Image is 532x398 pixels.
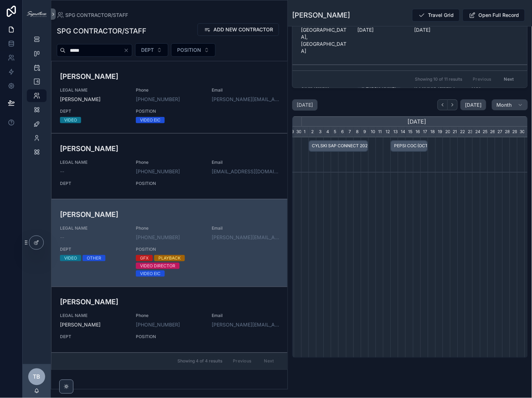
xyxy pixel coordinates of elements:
div: 31 [524,127,532,137]
button: [DATE] [460,99,486,111]
a: [PERSON_NAME]LEGAL NAME--Phone[PHONE_NUMBER]Email[EMAIL_ADDRESS][DOMAIN_NAME]DEPTPOSITION [52,133,288,199]
div: 12 [383,127,390,137]
span: Phone [136,313,203,319]
span: Phone [136,225,203,231]
div: 10 [368,127,375,137]
a: [PERSON_NAME]LEGAL NAME[PERSON_NAME]Phone[PHONE_NUMBER]Email[PERSON_NAME][EMAIL_ADDRESS][DOMAIN_N... [52,61,288,133]
h2: [DATE] [297,101,313,108]
div: 18 [428,127,435,137]
h1: [PERSON_NAME] [292,10,350,20]
div: 9 [361,127,368,137]
span: Phone [136,87,203,93]
span: CYLSKI SAP CONNECT 2025 - GS [309,140,367,152]
span: POSITION [136,108,203,114]
div: 28 [502,127,509,137]
span: [DATE] [465,102,482,108]
div: 8 [353,127,361,137]
span: DEPT [141,46,154,54]
div: 22 [457,127,465,137]
button: Open Full Record [463,9,525,21]
div: 16 [413,127,420,137]
div: VIDEO EIC [140,270,161,277]
div: VIDEO DIRECTOR [140,263,175,269]
div: 26 [487,127,495,137]
span: Open Full Record [478,12,519,19]
a: [PHONE_NUMBER] [136,234,180,241]
h3: [PERSON_NAME] [60,209,279,220]
div: 4 [323,127,331,137]
div: 6 [338,127,345,137]
span: POSITION [136,247,203,252]
div: [DATE] [301,116,532,127]
span: Month [496,102,512,108]
span: -- [60,168,64,175]
span: Email [212,160,279,165]
span: [DATE] [358,26,406,33]
span: Email [212,313,279,319]
div: PEPSI COC (OCT) [390,140,428,152]
span: ADD NEW CONTRACTOR [213,26,273,33]
span: LEGAL NAME [60,225,127,231]
span: [PERSON_NAME] [60,322,127,329]
a: [EMAIL_ADDRESS][DOMAIN_NAME] [212,168,279,175]
span: POSITION [136,334,203,340]
div: 24 [472,127,479,137]
span: LEGAL NAME [60,87,127,93]
div: 2 [308,127,316,137]
span: POSITION [136,181,203,186]
span: DEPT [60,181,127,186]
a: [PHONE_NUMBER] [136,96,180,103]
div: 17 [420,127,428,137]
span: DEPT [60,108,127,114]
span: [GEOGRAPHIC_DATA], [GEOGRAPHIC_DATA] [301,26,349,55]
span: [DATE] [414,26,463,33]
button: Clear [123,48,132,53]
a: [PERSON_NAME]LEGAL NAME--Phone[PHONE_NUMBER]Email[PERSON_NAME][EMAIL_ADDRESS][DOMAIN_NAME]DEPTVID... [52,199,288,287]
span: SPG CONTRACTOR/STAFF [65,12,128,19]
div: CYLSKI SAP CONNECT 2025 - GS [308,140,368,152]
a: [PERSON_NAME]LEGAL NAME[PERSON_NAME]Phone[PHONE_NUMBER]Email[PERSON_NAME][EMAIL_ADDRESS][DOMAIN_N... [52,287,288,353]
div: scrollable content [23,28,51,168]
span: Email [212,87,279,93]
span: LEGAL NAME [60,160,127,165]
span: LEGAL NAME [60,313,127,319]
a: [PHONE_NUMBER] [136,168,180,175]
div: 3 [316,127,323,137]
div: 1 [301,127,308,137]
button: Select Button [135,43,168,57]
button: ADD NEW CONTRACTOR [198,23,279,36]
div: 13 [390,127,398,137]
span: POSITION [177,46,201,54]
div: VIDEO EIC [140,117,161,123]
span: PEPSI COC (OCT) [391,140,427,152]
a: SHOW NAMEVISA NAMKAGENCY[PERSON_NAME]SPG PM[PERSON_NAME]VENUETBD [292,64,527,142]
span: Showing 10 of 11 results [415,76,462,82]
h1: SPG CONTRACTOR/STAFF [57,26,146,36]
a: [PHONE_NUMBER] [136,322,180,329]
a: [PERSON_NAME][EMAIL_ADDRESS][DOMAIN_NAME] [212,96,279,103]
span: Email [212,225,279,231]
a: SPG CONTRACTOR/STAFF [57,12,128,19]
span: TB [33,373,41,381]
span: Showing 4 of 4 results [177,359,222,364]
span: Travel Grid [428,12,454,19]
div: 19 [435,127,442,137]
span: Phone [136,160,203,165]
div: VIDEO [64,255,77,261]
div: GFX [140,255,149,261]
div: 5 [331,127,338,137]
div: 23 [465,127,472,137]
span: DEPT [60,334,127,340]
div: 27 [495,127,502,137]
span: -- [60,234,64,241]
h3: [PERSON_NAME] [60,143,279,154]
button: Month [492,99,528,111]
div: 30 [517,127,524,137]
a: [PERSON_NAME][EMAIL_ADDRESS][DOMAIN_NAME] [212,234,279,241]
div: PLAYBACK [158,255,181,261]
div: 30 [294,127,301,137]
button: Select Button [171,43,216,57]
div: VIDEO [64,117,77,123]
div: 21 [450,127,457,137]
h3: [PERSON_NAME] [60,71,279,82]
